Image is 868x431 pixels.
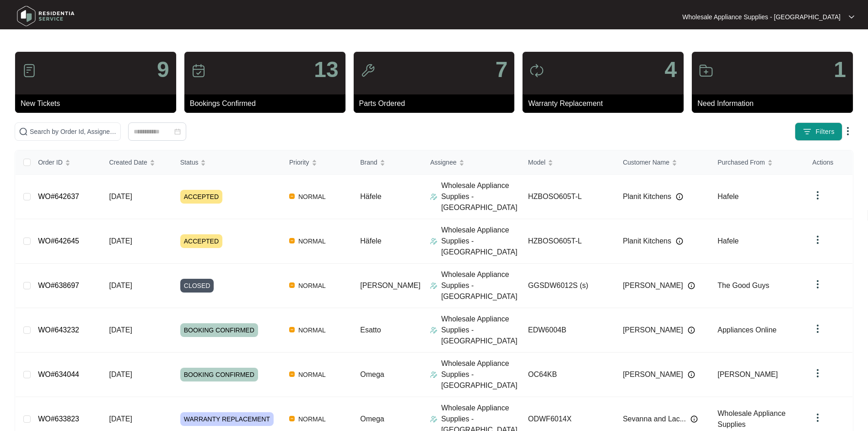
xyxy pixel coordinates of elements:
[109,157,147,167] span: Created Date
[180,190,222,204] span: ACCEPTED
[690,415,698,423] img: Info icon
[295,325,329,336] span: NORMAL
[30,127,117,137] input: Search by Order Id, Assignee Name, Customer Name, Brand and Model
[834,59,846,81] p: 1
[430,415,437,423] img: Assigner Icon
[295,236,329,247] span: NORMAL
[21,98,176,109] p: New Tickets
[441,269,521,302] p: Wholesale Appliance Supplies - [GEOGRAPHIC_DATA]
[699,63,713,78] img: icon
[157,59,169,81] p: 9
[623,157,669,167] span: Customer Name
[717,157,765,167] span: Purchased From
[353,150,423,175] th: Brand
[289,193,295,199] img: Vercel Logo
[289,416,295,421] img: Vercel Logo
[38,326,79,334] a: WO#643232
[360,193,381,200] span: Häfele
[521,150,615,175] th: Model
[38,157,63,167] span: Order ID
[528,98,684,109] p: Warranty Replacement
[623,414,686,425] span: Sevanna and Lac...
[717,409,786,428] span: Wholesale Appliance Supplies
[430,282,437,289] img: Assigner Icon
[812,279,823,290] img: dropdown arrow
[314,59,338,81] p: 13
[812,412,823,423] img: dropdown arrow
[803,127,812,136] img: filter icon
[295,280,329,291] span: NORMAL
[688,371,695,378] img: Info icon
[360,370,384,378] span: Omega
[430,238,437,245] img: Assigner Icon
[812,323,823,334] img: dropdown arrow
[805,150,852,175] th: Actions
[360,326,381,334] span: Esatto
[496,59,508,81] p: 7
[529,63,544,78] img: icon
[361,63,375,78] img: icon
[38,237,79,245] a: WO#642645
[623,280,683,291] span: [PERSON_NAME]
[697,98,853,109] p: Need Information
[180,234,222,248] span: ACCEPTED
[289,238,295,243] img: Vercel Logo
[282,150,353,175] th: Priority
[521,175,615,219] td: HZBOSO605T-L
[688,282,695,289] img: Info icon
[676,238,683,245] img: Info icon
[295,369,329,380] span: NORMAL
[109,326,132,334] span: [DATE]
[102,150,173,175] th: Created Date
[360,415,384,423] span: Omega
[623,325,683,336] span: [PERSON_NAME]
[441,358,521,391] p: Wholesale Appliance Supplies - [GEOGRAPHIC_DATA]
[423,150,521,175] th: Assignee
[22,63,37,78] img: icon
[38,193,79,200] a: WO#642637
[295,414,329,425] span: NORMAL
[180,368,258,381] span: BOOKING CONFIRMED
[38,282,79,289] a: WO#638697
[38,415,79,423] a: WO#633823
[360,237,381,245] span: Häfele
[688,326,695,334] img: Info icon
[190,98,345,109] p: Bookings Confirmed
[521,219,615,264] td: HZBOSO605T-L
[815,127,835,137] span: Filters
[664,59,677,81] p: 4
[812,234,823,245] img: dropdown arrow
[623,369,683,380] span: [PERSON_NAME]
[180,323,258,337] span: BOOKING CONFIRMED
[31,150,102,175] th: Order ID
[289,371,295,377] img: Vercel Logo
[109,282,132,289] span: [DATE]
[289,282,295,288] img: Vercel Logo
[441,180,521,213] p: Wholesale Appliance Supplies - [GEOGRAPHIC_DATA]
[717,282,769,289] span: The Good Guys
[528,157,545,167] span: Model
[180,412,274,426] span: WARRANTY REPLACEMENT
[109,237,132,245] span: [DATE]
[180,279,214,293] span: CLOSED
[812,368,823,379] img: dropdown arrow
[676,193,683,200] img: Info icon
[717,370,778,378] span: [PERSON_NAME]
[717,193,739,200] span: Hafele
[360,282,421,289] span: [PERSON_NAME]
[173,150,282,175] th: Status
[109,193,132,200] span: [DATE]
[682,12,841,22] p: Wholesale Appliance Supplies - [GEOGRAPHIC_DATA]
[710,150,805,175] th: Purchased From
[441,314,521,347] p: Wholesale Appliance Supplies - [GEOGRAPHIC_DATA]
[717,237,739,245] span: Hafele
[430,157,457,167] span: Assignee
[289,327,295,332] img: Vercel Logo
[521,353,615,397] td: OC64KB
[19,127,28,136] img: search-icon
[360,157,377,167] span: Brand
[109,370,132,378] span: [DATE]
[812,190,823,201] img: dropdown arrow
[623,236,671,247] span: Planit Kitchens
[795,122,842,141] button: filter iconFilters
